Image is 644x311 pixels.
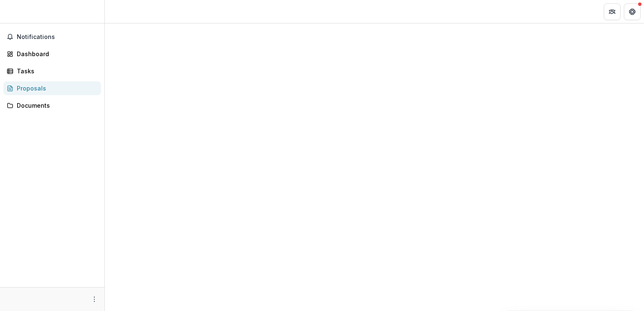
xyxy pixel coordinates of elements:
[89,294,99,304] button: More
[3,98,101,112] a: Documents
[3,81,101,95] a: Proposals
[3,30,101,44] button: Notifications
[17,34,98,41] span: Notifications
[17,67,94,75] div: Tasks
[3,47,101,61] a: Dashboard
[624,3,641,20] button: Get Help
[17,84,94,93] div: Proposals
[3,64,101,78] a: Tasks
[17,101,94,110] div: Documents
[604,3,621,20] button: Partners
[17,49,94,58] div: Dashboard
